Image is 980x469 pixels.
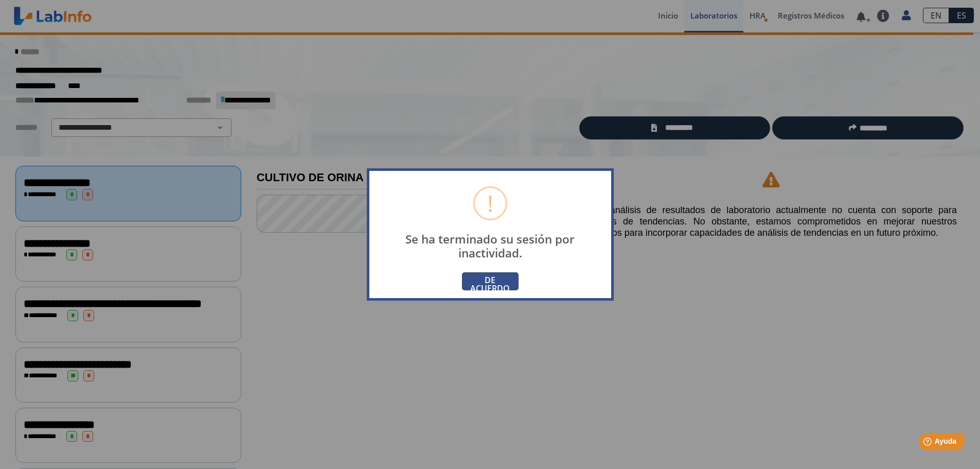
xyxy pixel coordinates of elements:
[470,274,510,294] font: DE ACUERDO
[462,272,519,290] button: DE ACUERDO
[888,429,969,458] iframe: Lanzador de widgets de ayuda
[487,187,493,219] font: !
[405,231,575,261] font: Se ha terminado su sesión por inactividad.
